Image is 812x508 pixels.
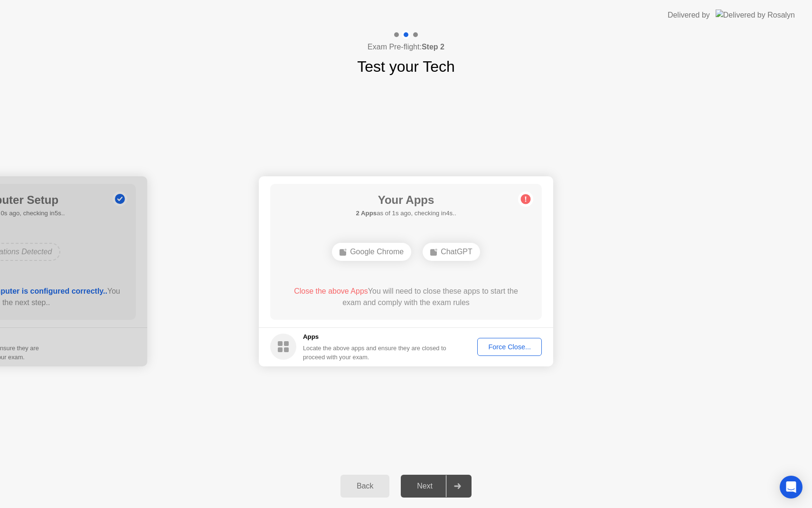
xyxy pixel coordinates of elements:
div: Delivered by [668,10,710,21]
div: Locate the above apps and ensure they are closed to proceed with your exam. [303,344,447,362]
div: Google Chrome [332,243,411,261]
span: Close the above Apps [294,287,368,295]
img: Delivered by Rosalyn [716,10,795,20]
div: You will need to close these apps to start the exam and comply with the exam rules [284,286,529,308]
button: Force Close... [477,338,542,356]
button: Back [340,475,389,498]
div: Open Intercom Messenger [780,476,803,498]
h1: Test your Tech [357,55,455,78]
b: Step 2 [422,43,444,51]
div: Force Close... [481,343,538,351]
h5: as of 1s ago, checking in4s.. [356,209,456,218]
div: Next [404,482,446,490]
h1: Your Apps [356,192,456,209]
button: Next [401,475,472,498]
div: ChatGPT [423,243,480,261]
h4: Exam Pre-flight: [368,41,444,53]
div: Back [343,482,387,490]
h5: Apps [303,332,447,342]
b: 2 Apps [356,210,377,217]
